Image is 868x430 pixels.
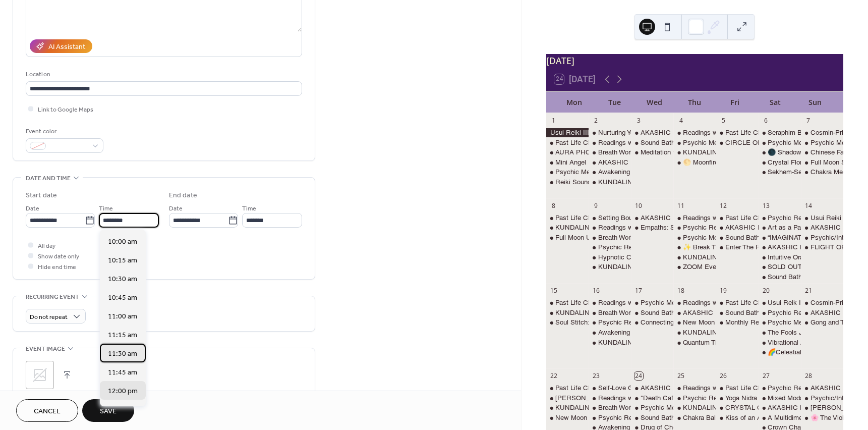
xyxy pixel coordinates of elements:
div: Sun [795,92,835,113]
div: KUNDALINI YOGA [673,148,716,157]
div: Nurturing Your Body Group Repatterning on Zoom [598,128,743,137]
div: 12 [719,201,728,210]
div: KUNDALINI YOGA [683,328,739,337]
div: Sound Bath Toning Meditation with Singing Bowls & Channeled Light Language & Song [631,308,673,317]
div: [DATE] [546,54,843,67]
div: CRYSTAL GRID REIKI CIRCLE with Debbie & Sean [716,403,758,412]
div: CIRCLE OF SOUND [725,138,788,147]
div: AKASHIC RECORDS READING with Valeri (& Other Psychic Services) [759,243,801,252]
span: All day [38,241,55,251]
div: Full Moon Unicorn Reiki Circle with Leeza [555,233,679,242]
div: Cosmin-Private Event [801,128,843,137]
div: Soul Stitch: Sewing Your Spirit Poppet with Elowynn [546,318,589,327]
div: Psychic Medium Floor Day with Crista [673,138,716,147]
div: 🌕 Moonfire: Full Moon Ritual & Meditation with Elowynn [673,158,716,167]
span: Date and time [26,173,71,184]
div: Psychic Medium Floor Day with Crista [759,138,801,147]
div: AKASHIC RECORDS READING with Valeri (& Other Psychic Services) [801,384,843,393]
div: AKASHIC RECORDS READING with Valeri (& Other Psychic Services) [801,223,843,232]
div: Chakra Meditation with Renee [801,168,843,177]
div: Breath Work & Sound Bath Meditation with [PERSON_NAME] [598,308,781,317]
div: Psychic Readings Floor Day with Gayla!! [589,318,631,327]
div: KUNDALINI YOGA [673,403,716,412]
div: Psychic Medium Floor Day with Crista [759,318,801,327]
span: 12:00 pm [108,386,138,397]
span: Time [99,203,113,214]
div: KUNDALINI YOGA [598,178,655,187]
div: Chinese Face Reading Intensive Decode the Story Written on Your Face with Matt NLP [801,148,843,157]
div: KUNDALINI YOGA [589,338,631,347]
div: AKASHIC RECORDS READING with Valeri (& Other Psychic Services) [801,308,843,317]
div: Readings with Psychic Medium [PERSON_NAME] [598,298,749,307]
div: Psychic Readings Floor Day with Gayla!! [759,384,801,393]
span: Show date only [38,251,79,262]
div: Mini Angel Reiki Package with Leeza [546,158,589,167]
div: 5 [719,116,728,125]
div: CIRCLE OF SOUND [716,138,758,147]
div: Past Life Charts or Oracle Readings with [PERSON_NAME] [555,138,734,147]
div: AURA PHOTO's - Labor Day Special [546,148,589,157]
span: 11:00 am [108,311,137,322]
div: 🌈Celestial Reset: New Moon Reiki Chakra Sound Bath🌕 w/ Elowynn & Renee [759,348,801,357]
div: New Moon Goddess Activation Meditation with [PERSON_NAME] [555,413,751,422]
div: KUNDALINI YOGA [673,253,716,262]
span: 11:30 am [108,349,137,359]
div: Readings with Psychic Medium [PERSON_NAME] [598,138,749,147]
div: 16 [592,287,600,295]
div: 6 [762,116,770,125]
span: 10:45 am [108,293,137,303]
div: AKASHIC RECORDS READING with Valeri (& Other Psychic Services) [631,128,673,137]
div: Readings with Psychic Medium Ashley Jodra [589,298,631,307]
div: 10 [634,201,643,210]
div: Psychic Readings Floor Day with [PERSON_NAME]!! [683,394,843,403]
div: Location [26,69,300,80]
div: Breath Work & Sound Bath Meditation with Karen [589,308,631,317]
div: Sound Bath Meditation! with [PERSON_NAME] [725,308,866,317]
div: 23 [592,372,600,381]
div: Readings with Psychic Medium [PERSON_NAME] [683,213,834,223]
div: SOLD OUT!!-Don Jose Ruiz presents The House of the Art of Dreams Summer–Fall 2025 Tour [759,262,801,272]
div: Past Life Charts or Oracle Readings with April Azzolino [546,138,589,147]
span: Date [169,203,183,214]
div: KUNDALINI YOGA [555,308,612,317]
div: Past Life Charts or Oracle Readings with April Azzolino [716,128,758,137]
div: Jazmine (private event) Front Classroom [801,403,843,412]
span: 11:45 am [108,367,137,378]
div: Psychic Readings Floor Day with [PERSON_NAME]!! [683,223,843,232]
div: AKASHIC RECORDS READING with Valeri (& Other Psychic Services) [759,403,801,412]
div: Awakening the Heart: A Journey to Inner Peace with [PERSON_NAME] [598,168,809,177]
div: 14 [804,201,813,210]
div: Self-Love Group Repatterning on Zoom [598,384,713,393]
div: 9 [592,201,600,210]
div: [PERSON_NAME] "Channeling Session" [555,394,677,403]
span: 11:15 am [108,330,137,341]
div: Sound Bath Meditation! with Kelli [716,233,758,242]
div: 27 [762,372,770,381]
a: Cancel [16,399,78,422]
div: Chakra Balance Meditation with [PERSON_NAME] [683,413,834,422]
div: 21 [804,287,813,295]
span: Recurring event [26,292,79,302]
div: KUNDALINI YOGA [683,148,739,157]
div: AURA PHOTO's - [DATE] Special [555,148,654,157]
div: Psychic Readings Floor Day with [PERSON_NAME]!! [598,413,759,422]
div: Readings with Psychic Medium [PERSON_NAME] [683,128,834,137]
div: Reiki Sound Bath 6:30-8pm with Noella [546,178,589,187]
div: Gong and Tibetan Sound Bowls Bath: Heart Chakra Cleanse [801,318,843,327]
div: Past Life Charts or Oracle Readings with April Azzolino [546,384,589,393]
div: Breath Work & Sound Bath Meditation with [PERSON_NAME] [598,148,781,157]
div: Crystal Floral Sound Bath w/ Elowynn [759,158,801,167]
div: Breath Work & Sound Bath Meditation with [PERSON_NAME] [598,403,781,412]
div: Sekhem-Seichim-Reiki Healing Circle with Sean [759,168,801,177]
div: Psychic Readings Floor Day with Gayla!! [673,394,716,403]
div: Hypnotic Cord Cutting Class with April [598,253,712,262]
div: Full Moon Unicorn Reiki Circle with Leeza [546,233,589,242]
div: Quantum Thought – How your Mind Shapes Reality with Rose [673,338,716,347]
div: Self-Love Group Repatterning on Zoom [589,384,631,393]
span: 10:30 am [108,274,137,285]
div: Readings with Psychic Medium Ashley Jodra [673,384,716,393]
div: 8 [549,201,558,210]
div: Psychic/Intuitive Development Group with Crista [801,233,843,242]
div: Fri [715,92,755,113]
div: KUNDALINI YOGA [683,403,739,412]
